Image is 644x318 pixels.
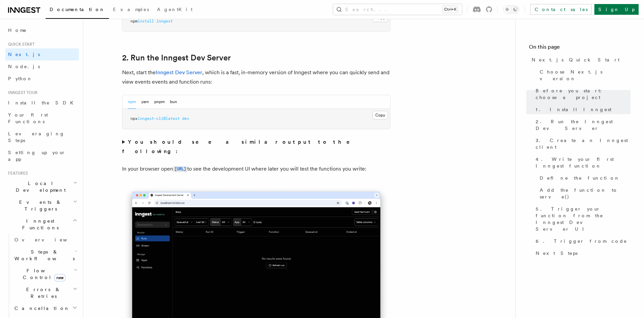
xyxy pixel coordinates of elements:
kbd: Ctrl+K [443,6,458,13]
button: yarn [141,95,149,109]
button: Errors & Retries [12,283,79,302]
a: Define the function [537,172,631,184]
span: AgentKit [157,7,193,12]
a: Home [5,24,79,36]
span: 3. Create an Inngest client [536,137,631,150]
strong: You should see a similar output to the following: [122,139,359,154]
a: 4. Write your first Inngest function [533,153,631,172]
span: new [54,274,65,281]
span: 2. Run the Inngest Dev Server [536,118,631,132]
span: Next Steps [536,250,578,257]
a: Next.js [5,48,79,60]
span: Node.js [8,64,40,69]
a: Python [5,73,79,85]
a: Choose Next.js version [537,66,631,85]
span: Leveraging Steps [8,131,65,143]
span: npm [130,19,138,24]
span: Choose Next.js version [540,69,631,82]
a: 5. Trigger your function from the Inngest Dev Server UI [533,203,631,235]
a: Add the function to serve() [537,184,631,203]
span: Define the function [540,175,620,181]
span: Overview [14,237,84,242]
span: Quick start [5,42,35,47]
span: install [138,19,154,24]
button: bun [170,95,177,109]
a: [URL] [173,166,187,172]
span: Your first Functions [8,112,48,124]
span: Features [5,171,28,176]
a: Before you start: choose a project [533,85,631,103]
span: Add the function to serve() [540,187,631,200]
span: 1. Install Inngest [536,106,611,113]
span: Setting up your app [8,150,66,162]
button: Events & Triggers [5,196,79,215]
span: Home [8,27,27,34]
button: Flow Controlnew [12,265,79,283]
button: Cancellation [12,302,79,314]
a: 1. Install Inngest [533,103,631,116]
span: Examples [113,7,149,12]
summary: You should see a similar output to the following: [122,137,390,156]
span: Steps & Workflows [12,248,75,262]
a: Your first Functions [5,109,79,128]
a: 6. Trigger from code [533,235,631,247]
span: dev [182,116,189,121]
a: Setting up your app [5,146,79,165]
span: Events & Triggers [5,199,73,212]
button: npm [128,95,136,109]
span: Errors & Retries [12,286,73,300]
button: Search...Ctrl+K [333,4,462,15]
p: In your browser open to see the development UI where later you will test the functions you write: [122,164,390,174]
span: 5. Trigger your function from the Inngest Dev Server UI [536,206,631,232]
span: inngest [156,19,173,24]
a: Install the SDK [5,97,79,109]
span: Install the SDK [8,100,77,105]
span: inngest-cli@latest [138,116,180,121]
span: Next.js [8,52,40,57]
span: Inngest Functions [5,218,72,231]
p: Next, start the , which is a fast, in-memory version of Inngest where you can quickly send and vi... [122,68,390,87]
a: Node.js [5,60,79,73]
h4: On this page [529,43,631,54]
a: 2. Run the Inngest Dev Server [122,53,231,62]
button: Steps & Workflows [12,246,79,265]
a: Contact sales [530,4,592,15]
span: Flow Control [12,267,74,281]
span: Documentation [50,7,105,12]
a: AgentKit [153,2,197,18]
a: Overview [12,234,79,246]
button: Local Development [5,177,79,196]
span: Python [8,76,33,81]
span: 6. Trigger from code [536,238,627,244]
span: Inngest tour [5,90,38,95]
span: Before you start: choose a project [536,87,631,101]
button: Inngest Functions [5,215,79,234]
span: npx [130,116,138,121]
button: Copy [372,111,388,120]
a: 2. Run the Inngest Dev Server [533,116,631,134]
a: Sign Up [594,4,639,15]
span: Local Development [5,180,73,193]
a: Examples [109,2,153,18]
a: Next.js Quick Start [529,54,631,66]
a: Inngest Dev Server [156,69,202,76]
a: 3. Create an Inngest client [533,134,631,153]
code: [URL] [173,166,187,172]
a: Leveraging Steps [5,128,79,146]
a: Next Steps [533,247,631,259]
button: Toggle dark mode [503,5,519,13]
span: 4. Write your first Inngest function [536,156,631,169]
span: Next.js Quick Start [532,56,620,63]
span: Cancellation [12,305,70,312]
button: pnpm [154,95,165,109]
a: Documentation [46,2,109,19]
